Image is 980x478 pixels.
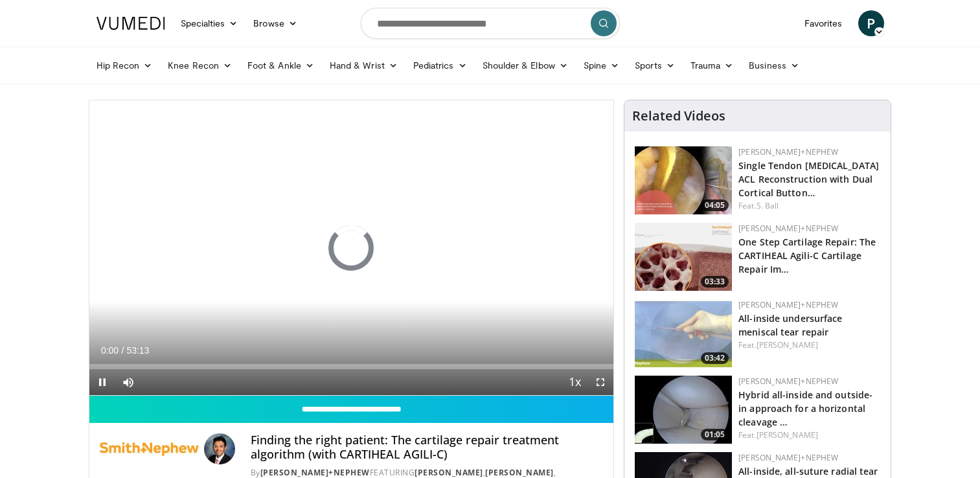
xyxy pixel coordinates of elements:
span: 04:05 [701,199,729,211]
button: Fullscreen [587,369,613,395]
a: All-inside undersurface meniscal tear repair [738,312,842,338]
span: 53:13 [126,345,149,356]
a: [PERSON_NAME] [485,467,554,478]
a: Trauma [683,52,742,78]
div: Progress Bar [89,364,614,369]
a: 03:42 [635,299,732,367]
img: 364c13b8-bf65-400b-a941-5a4a9c158216.150x105_q85_crop-smart_upscale.jpg [635,376,732,444]
a: Shoulder & Elbow [475,52,576,78]
h4: Finding the right patient: The cartilage repair treatment algorithm (with CARTIHEAL AGILI-C) [251,433,603,461]
a: Hybrid all-inside and outside-in approach for a horizontal cleavage … [738,389,872,428]
img: 781f413f-8da4-4df1-9ef9-bed9c2d6503b.150x105_q85_crop-smart_upscale.jpg [635,223,732,291]
a: Sports [627,52,683,78]
a: [PERSON_NAME] [415,467,483,478]
a: [PERSON_NAME]+Nephew [738,299,838,310]
div: Feat. [738,200,880,212]
span: 03:42 [701,352,729,364]
a: [PERSON_NAME]+Nephew [738,376,838,387]
a: One Step Cartilage Repair: The CARTIHEAL Agili-C Cartilage Repair Im… [738,236,876,275]
a: Favorites [797,10,850,36]
span: 0:00 [101,345,119,356]
a: [PERSON_NAME]+Nephew [260,467,370,478]
span: 01:05 [701,429,729,440]
h4: Related Videos [632,108,725,124]
span: 03:33 [701,276,729,288]
span: / [122,345,124,356]
a: [PERSON_NAME] [757,339,818,350]
input: Search topics, interventions [361,8,620,39]
a: 03:33 [635,223,732,291]
img: 02c34c8e-0ce7-40b9-85e3-cdd59c0970f9.150x105_q85_crop-smart_upscale.jpg [635,299,732,367]
button: Pause [89,369,115,395]
a: [PERSON_NAME]+Nephew [738,223,838,234]
img: 47fc3831-2644-4472-a478-590317fb5c48.150x105_q85_crop-smart_upscale.jpg [635,146,732,214]
a: Foot & Ankle [240,52,322,78]
a: Single Tendon [MEDICAL_DATA] ACL Reconstruction with Dual Cortical Button… [738,159,879,199]
a: S. Ball [757,200,779,211]
button: Playback Rate [562,369,587,395]
img: Smith+Nephew [100,433,199,464]
a: 01:05 [635,376,732,444]
a: P [858,10,884,36]
a: [PERSON_NAME]+Nephew [738,452,838,463]
a: [PERSON_NAME] [757,429,818,440]
a: Hand & Wrist [322,52,405,78]
a: Business [741,52,807,78]
a: 04:05 [635,146,732,214]
button: Mute [115,369,141,395]
a: [PERSON_NAME]+Nephew [738,146,838,157]
div: Feat. [738,339,880,351]
a: Specialties [173,10,246,36]
img: VuMedi Logo [97,17,165,30]
a: Pediatrics [405,52,475,78]
video-js: Video Player [89,100,614,396]
a: Spine [576,52,627,78]
div: Feat. [738,429,880,441]
a: Hip Recon [89,52,161,78]
a: Knee Recon [160,52,240,78]
img: Avatar [204,433,235,464]
a: Browse [245,10,305,36]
